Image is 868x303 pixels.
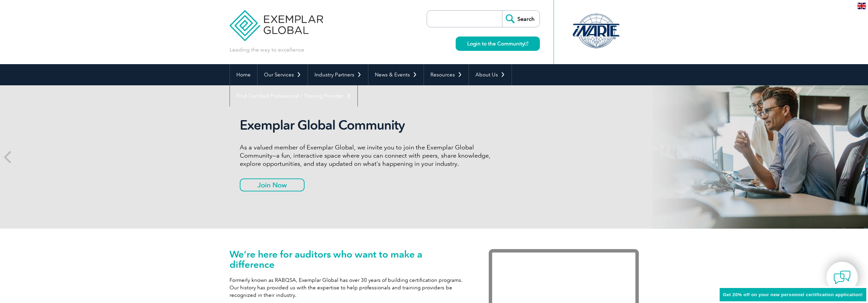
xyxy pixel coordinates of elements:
[230,85,357,106] a: Find Certified Professional / Training Provider
[230,64,257,85] a: Home
[424,64,469,85] a: Resources
[368,64,424,85] a: News & Events
[469,64,512,85] a: About Us
[502,11,540,27] input: Search
[240,143,496,168] p: As a valued member of Exemplar Global, we invite you to join the Exemplar Global Community—a fun,...
[857,3,866,9] img: en
[240,117,496,133] h2: Exemplar Global Community
[834,269,851,286] img: contact-chat.png
[525,42,528,45] img: open_square.png
[230,249,468,270] h1: We’re here for auditors who want to make a difference
[230,276,468,299] p: Formerly known as RABQSA, Exemplar Global has over 30 years of building certification programs. O...
[723,292,863,297] span: Get 20% off on your new personnel certification application!
[258,64,308,85] a: Our Services
[456,37,540,51] a: Login to the Community
[308,64,368,85] a: Industry Partners
[230,46,304,54] p: Leading the way to excellence
[240,178,305,191] a: Join Now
